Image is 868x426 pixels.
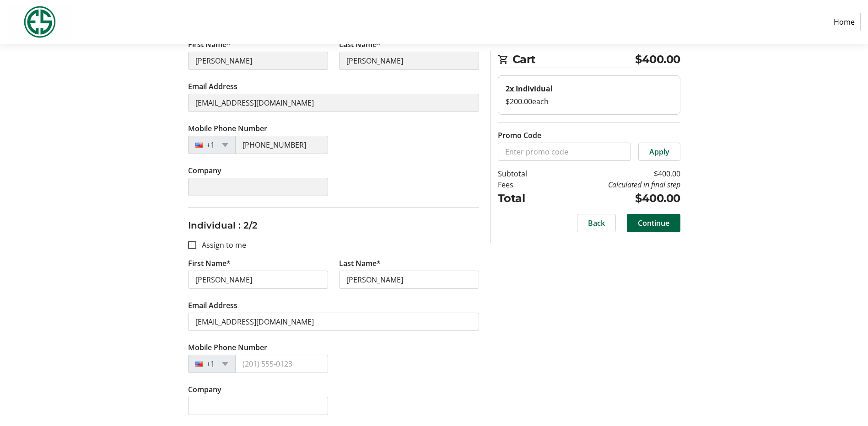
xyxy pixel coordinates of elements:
[188,384,221,395] label: Company
[188,342,267,353] label: Mobile Phone Number
[235,355,328,373] input: (201) 555-0123
[588,218,605,229] span: Back
[498,168,550,179] td: Subtotal
[506,84,553,94] strong: 2x Individual
[550,179,680,190] td: Calculated in final step
[196,240,246,250] label: Assign to me
[627,214,680,232] button: Continue
[512,51,636,68] span: Cart
[188,258,231,269] label: First Name*
[188,123,267,134] label: Mobile Phone Number
[188,300,237,311] label: Email Address
[498,130,541,141] label: Promo Code
[188,39,231,50] label: First Name*
[188,165,221,176] label: Company
[339,258,381,269] label: Last Name*
[638,143,680,161] button: Apply
[577,214,616,232] button: Back
[498,179,550,190] td: Fees
[188,81,237,92] label: Email Address
[498,143,631,161] input: Enter promo code
[828,13,861,31] a: Home
[550,168,680,179] td: $400.00
[498,190,550,207] td: Total
[550,190,680,207] td: $400.00
[506,96,673,107] div: $200.00 each
[235,136,328,154] input: (201) 555-0123
[635,51,680,68] span: $400.00
[638,218,669,229] span: Continue
[188,218,479,232] h3: Individual : 2/2
[339,39,381,50] label: Last Name*
[649,146,669,157] span: Apply
[7,4,72,40] img: Evans Scholars Foundation's Logo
